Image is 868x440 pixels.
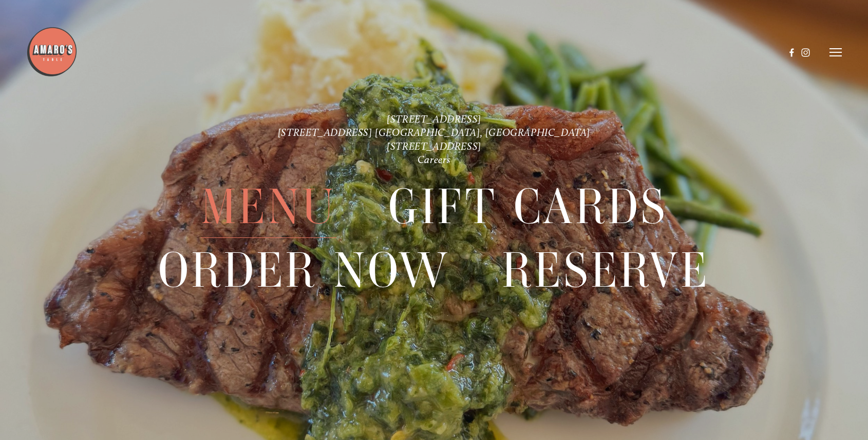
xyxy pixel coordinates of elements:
[387,113,481,125] a: [STREET_ADDRESS]
[26,26,78,77] img: Amaro's Table
[158,239,450,301] a: Order Now
[201,175,336,237] a: Menu
[158,239,450,302] span: Order Now
[418,153,450,166] a: Careers
[502,239,709,301] a: Reserve
[502,239,709,302] span: Reserve
[388,175,668,237] a: Gift Cards
[278,126,590,138] a: [STREET_ADDRESS] [GEOGRAPHIC_DATA], [GEOGRAPHIC_DATA]
[387,140,481,152] a: [STREET_ADDRESS]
